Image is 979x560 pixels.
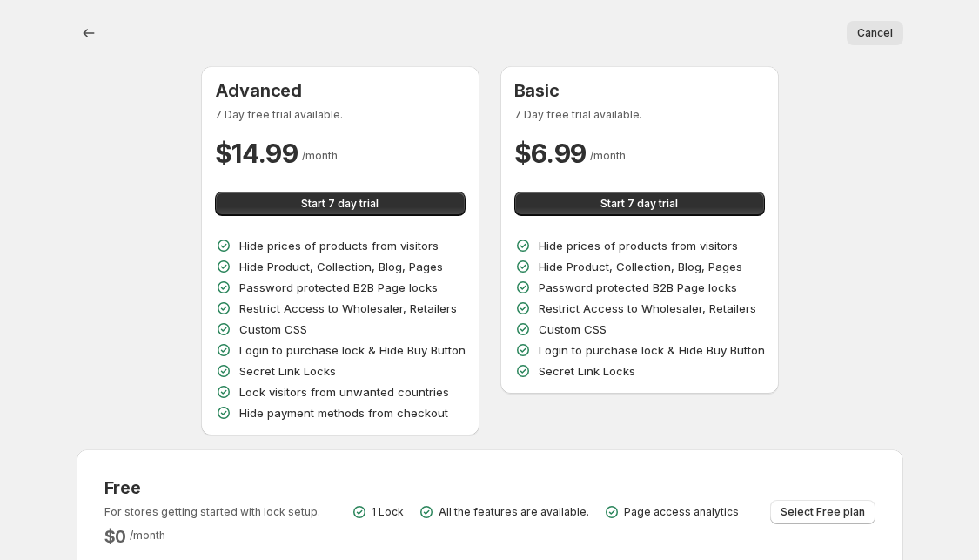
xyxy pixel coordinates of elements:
[215,192,466,216] button: Start 7 day trial
[104,526,127,547] h2: $ 0
[239,300,457,317] p: Restrict Access to Wholesaler, Retailers
[539,362,635,380] p: Secret Link Locks
[215,80,466,101] h3: Advanced
[514,108,765,122] p: 7 Day free trial available.
[624,505,739,519] p: Page access analytics
[600,197,678,211] span: Start 7 day trial
[514,192,765,216] button: Start 7 day trial
[104,477,320,498] h3: Free
[372,505,404,519] p: 1 Lock
[781,505,865,519] span: Select Free plan
[239,320,307,338] p: Custom CSS
[590,149,626,162] span: / month
[215,108,466,122] p: 7 Day free trial available.
[104,505,320,519] p: For stores getting started with lock setup.
[239,383,449,401] p: Lock visitors from unwanted countries
[539,237,738,254] p: Hide prices of products from visitors
[130,529,165,542] span: / month
[539,258,742,275] p: Hide Product, Collection, Blog, Pages
[847,21,903,45] button: Cancel
[239,237,439,254] p: Hide prices of products from visitors
[302,149,338,162] span: / month
[301,197,379,211] span: Start 7 day trial
[239,258,443,275] p: Hide Product, Collection, Blog, Pages
[239,341,466,359] p: Login to purchase lock & Hide Buy Button
[514,80,765,101] h3: Basic
[239,362,336,380] p: Secret Link Locks
[77,21,101,45] button: back
[239,279,438,296] p: Password protected B2B Page locks
[439,505,589,519] p: All the features are available.
[770,500,875,524] button: Select Free plan
[539,279,737,296] p: Password protected B2B Page locks
[215,136,298,171] h2: $ 14.99
[539,341,765,359] p: Login to purchase lock & Hide Buy Button
[539,300,756,317] p: Restrict Access to Wholesaler, Retailers
[514,136,587,171] h2: $ 6.99
[539,320,607,338] p: Custom CSS
[239,404,448,422] p: Hide payment methods from checkout
[857,26,893,40] span: Cancel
